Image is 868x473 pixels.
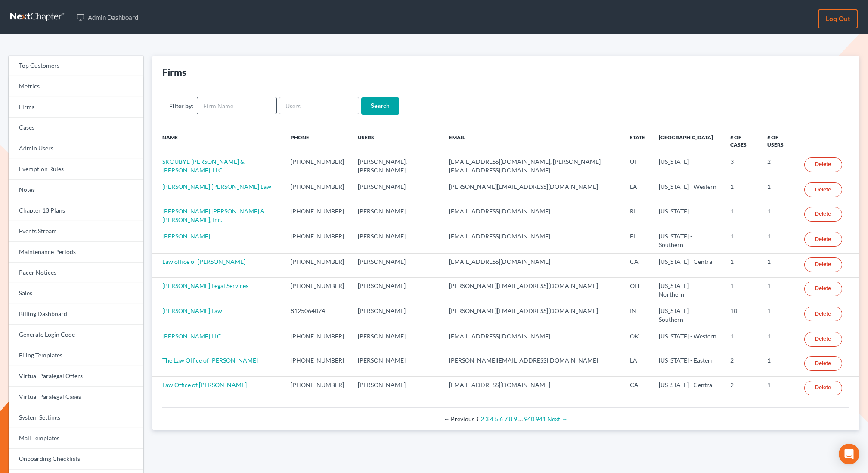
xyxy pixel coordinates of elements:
[9,263,143,283] a: Pacer Notices
[9,345,143,366] a: Filing Templates
[169,101,193,110] label: Filter by:
[162,258,245,265] a: Law office of [PERSON_NAME]
[623,303,652,328] td: IN
[804,381,842,395] a: Delete
[162,307,222,314] a: [PERSON_NAME] Law
[839,444,859,464] div: Open Intercom Messenger
[284,278,351,303] td: [PHONE_NUMBER]
[9,118,143,138] a: Cases
[162,158,245,174] a: SKOUBYE [PERSON_NAME] & [PERSON_NAME], LLC
[495,415,498,423] a: Page 5
[652,278,723,303] td: [US_STATE] - Northern
[804,282,842,296] a: Delete
[351,203,442,228] td: [PERSON_NAME]
[72,9,143,25] a: Admin Dashboard
[760,376,797,401] td: 1
[524,415,534,423] a: Page 940
[162,183,271,190] a: [PERSON_NAME] [PERSON_NAME] Law
[351,278,442,303] td: [PERSON_NAME]
[623,128,652,153] th: State
[9,428,143,449] a: Mail Templates
[162,332,221,340] a: [PERSON_NAME] LLC
[169,415,842,423] div: Pagination
[804,182,842,197] a: Delete
[623,153,652,179] td: UT
[442,203,623,228] td: [EMAIL_ADDRESS][DOMAIN_NAME]
[9,242,143,263] a: Maintenance Periods
[509,415,512,423] a: Page 8
[652,203,723,228] td: [US_STATE]
[623,278,652,303] td: OH
[442,278,623,303] td: [PERSON_NAME][EMAIL_ADDRESS][DOMAIN_NAME]
[351,253,442,277] td: [PERSON_NAME]
[9,283,143,304] a: Sales
[547,415,567,423] a: Next page
[284,303,351,328] td: 8125064074
[723,278,760,303] td: 1
[9,76,143,97] a: Metrics
[442,153,623,179] td: [EMAIL_ADDRESS][DOMAIN_NAME], [PERSON_NAME][EMAIL_ADDRESS][DOMAIN_NAME]
[652,253,723,277] td: [US_STATE] - Central
[652,376,723,401] td: [US_STATE] - Central
[284,153,351,179] td: [PHONE_NUMBER]
[9,449,143,470] a: Onboarding Checklists
[442,352,623,376] td: [PERSON_NAME][EMAIL_ADDRESS][DOMAIN_NAME]
[723,179,760,203] td: 1
[623,376,652,401] td: CA
[804,332,842,347] a: Delete
[723,352,760,376] td: 2
[760,179,797,203] td: 1
[9,387,143,407] a: Virtual Paralegal Cases
[804,356,842,371] a: Delete
[284,352,351,376] td: [PHONE_NUMBER]
[9,366,143,387] a: Virtual Paralegal Offers
[162,282,248,289] a: [PERSON_NAME] Legal Services
[760,253,797,277] td: 1
[652,352,723,376] td: [US_STATE] - Eastern
[9,200,143,221] a: Chapter 13 Plans
[760,278,797,303] td: 1
[804,232,842,247] a: Delete
[442,228,623,253] td: [EMAIL_ADDRESS][DOMAIN_NAME]
[442,179,623,203] td: [PERSON_NAME][EMAIL_ADDRESS][DOMAIN_NAME]
[9,56,143,76] a: Top Customers
[760,328,797,352] td: 1
[197,97,277,114] input: Firm Name
[504,415,508,423] a: Page 7
[760,303,797,328] td: 1
[351,128,442,153] th: Users
[351,352,442,376] td: [PERSON_NAME]
[490,415,493,423] a: Page 4
[9,325,143,345] a: Generate Login Code
[152,128,284,153] th: Name
[818,9,858,28] a: Log out
[760,153,797,179] td: 2
[652,153,723,179] td: [US_STATE]
[804,257,842,272] a: Delete
[284,328,351,352] td: [PHONE_NUMBER]
[514,415,517,423] a: Page 9
[351,179,442,203] td: [PERSON_NAME]
[162,381,247,388] a: Law Office of [PERSON_NAME]
[351,228,442,253] td: [PERSON_NAME]
[9,221,143,242] a: Events Stream
[284,203,351,228] td: [PHONE_NUMBER]
[652,303,723,328] td: [US_STATE] - Southern
[723,153,760,179] td: 3
[723,203,760,228] td: 1
[536,415,546,423] a: Page 941
[284,228,351,253] td: [PHONE_NUMBER]
[442,376,623,401] td: [EMAIL_ADDRESS][DOMAIN_NAME]
[652,128,723,153] th: [GEOGRAPHIC_DATA]
[351,153,442,179] td: [PERSON_NAME], [PERSON_NAME]
[9,304,143,325] a: Billing Dashboard
[442,328,623,352] td: [EMAIL_ADDRESS][DOMAIN_NAME]
[518,415,523,423] span: …
[623,352,652,376] td: LA
[9,97,143,118] a: Firms
[623,203,652,228] td: RI
[623,328,652,352] td: OK
[361,97,399,115] input: Search
[623,228,652,253] td: FL
[804,157,842,172] a: Delete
